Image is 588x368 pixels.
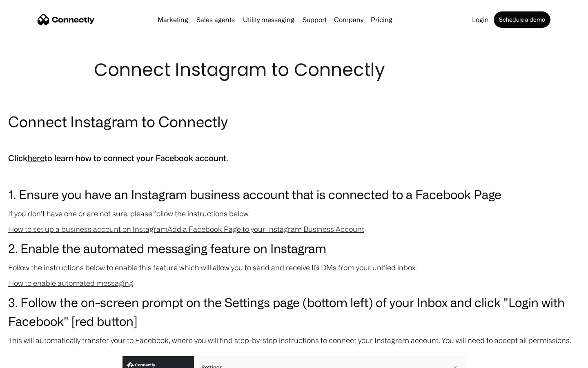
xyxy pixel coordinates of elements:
[193,16,238,23] a: Sales agents
[367,16,396,23] a: Pricing
[8,334,580,346] p: This will automatically transfer your to Facebook, where you will find step-by-step instructions ...
[8,354,49,365] aside: Language selected: English
[494,11,550,28] a: Schedule a demo
[8,169,580,181] p: ‍
[8,293,580,330] h3: 3. Follow the on-screen prompt on the Settings page (bottom left) of your Inbox and click "Login ...
[469,16,492,23] a: Login
[8,208,580,219] p: If you don't have one or are not sure, please follow the instructions below.
[8,136,580,147] p: ‍
[8,225,167,233] a: How to set up a business account on Instagram
[299,16,330,23] a: Support
[240,16,298,23] a: Utility messaging
[154,16,192,23] a: Marketing
[167,225,364,233] a: Add a Facebook Page to your Instagram Business Account
[8,239,580,258] h3: 2. Enable the automated messaging feature on Instagram
[8,111,580,132] h2: Connect Instagram to Connectly
[8,185,580,204] h3: 1. Ensure you have an Instagram business account that is connected to a Facebook Page
[8,279,133,287] a: How to enable automated messaging
[94,57,494,83] h1: Connect Instagram to Connectly
[27,153,45,163] a: here
[16,354,49,365] ul: Language list
[8,262,580,273] p: Follow the instructions below to enable this feature which will allow you to send and receive IG ...
[8,151,580,165] h5: Click to learn how to connect your Facebook account.
[334,14,363,25] div: Company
